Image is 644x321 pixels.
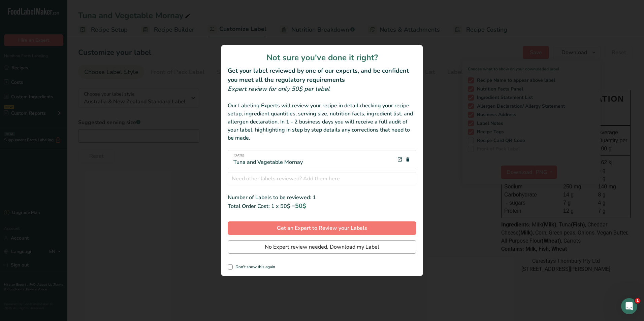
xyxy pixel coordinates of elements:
button: Get an Expert to Review your Labels [228,221,416,235]
div: Total Order Cost: 1 x 50$ = [228,202,416,211]
span: Get an Expert to Review your Labels [277,224,367,232]
button: No Expert review needed. Download my Label [228,240,416,254]
span: 1 [635,298,640,304]
h1: Not sure you've done it right? [228,51,416,64]
div: Number of Labels to be reviewed: 1 [228,193,416,202]
iframe: Intercom live chat [621,298,637,314]
input: Need other labels reviewed? Add them here [228,172,416,185]
div: Tuna and Vegetable Mornay [233,153,303,166]
span: [DATE] [233,153,303,158]
span: 50$ [295,202,306,210]
span: No Expert review needed. Download my Label [265,243,379,251]
div: Expert review for only 50$ per label [228,84,416,94]
span: Don't show this again [233,264,275,270]
div: Our Labeling Experts will review your recipe in detail checking your recipe setup, ingredient qua... [228,102,416,142]
h2: Get your label reviewed by one of our experts, and be confident you meet all the regulatory requi... [228,66,416,84]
